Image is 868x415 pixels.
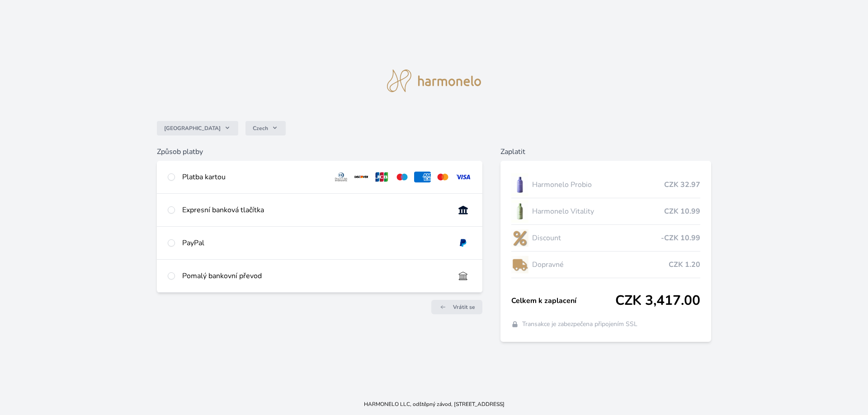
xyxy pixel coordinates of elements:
[157,121,238,135] button: [GEOGRAPHIC_DATA]
[182,172,326,182] div: Platba kartou
[532,233,661,243] span: Discount
[394,172,410,182] img: maestro.svg
[664,179,700,190] span: CZK 32.97
[182,270,448,281] div: Pomalý bankovní převod
[253,125,268,132] span: Czech
[511,227,528,249] img: discount-lo.png
[373,172,390,182] img: jcb.svg
[434,172,451,182] img: mc.svg
[455,270,472,281] img: bankTransfer_IBAN.svg
[164,125,221,132] span: [GEOGRAPHIC_DATA]
[431,300,482,314] a: Vrátit se
[353,172,370,182] img: discover.svg
[157,146,482,157] h6: Způsob platby
[511,200,528,223] img: CLEAN_VITALITY_se_stinem_x-lo.jpg
[453,303,475,311] span: Vrátit se
[532,179,665,190] span: Harmonelo Probio
[522,320,637,329] span: Transakce je zabezpečena připojením SSL
[661,233,700,243] span: -CZK 10.99
[532,206,665,217] span: Harmonelo Vitality
[532,259,669,270] span: Dopravné
[455,238,472,248] img: paypal.svg
[664,206,700,217] span: CZK 10.99
[414,172,431,182] img: amex.svg
[387,70,481,92] img: logo.svg
[511,173,528,196] img: CLEAN_PROBIO_se_stinem_x-lo.jpg
[182,238,448,248] div: PayPal
[669,259,700,270] span: CZK 1.20
[511,295,616,306] span: Celkem k zaplacení
[511,253,528,276] img: delivery-lo.png
[245,121,286,135] button: Czech
[615,293,700,309] span: CZK 3,417.00
[455,205,472,215] img: onlineBanking_CZ.svg
[182,205,448,215] div: Expresní banková tlačítka
[455,172,472,182] img: visa.svg
[500,146,712,157] h6: Zaplatit
[333,172,349,182] img: diners.svg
